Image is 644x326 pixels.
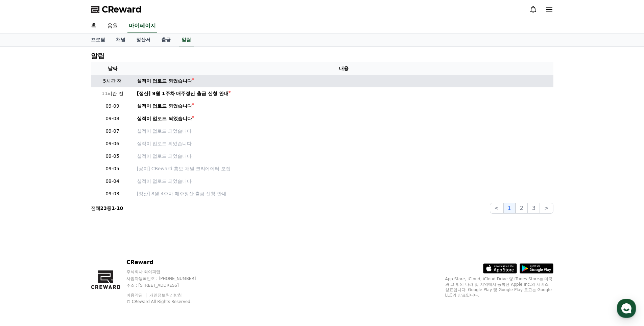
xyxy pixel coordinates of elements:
button: < [490,203,503,214]
a: 음원 [102,19,123,33]
p: 사업자등록번호 : [PHONE_NUMBER] [126,276,209,281]
p: 09-08 [94,115,132,122]
div: 실적이 업로드 되었습니다 [137,103,192,110]
a: 홈 [86,19,102,33]
a: 개인정보처리방침 [149,293,182,298]
a: 이용약관 [126,293,148,298]
p: 주식회사 와이피랩 [126,269,209,275]
a: 실적이 업로드 되었습니다 [137,103,551,110]
button: 1 [503,203,516,214]
p: 09-04 [94,178,132,185]
p: App Store, iCloud, iCloud Drive 및 iTunes Store는 미국과 그 밖의 나라 및 지역에서 등록된 Apple Inc.의 서비스 상표입니다. Goo... [445,276,553,298]
h4: 알림 [91,52,104,60]
p: 09-05 [94,165,132,172]
a: 마이페이지 [127,19,157,33]
div: [정산] 9월 1주차 매주정산 출금 신청 안내 [137,90,229,97]
a: 실적이 업로드 되었습니다 [137,115,551,122]
strong: 10 [117,205,123,211]
a: 실적이 업로드 되었습니다 [137,128,551,135]
a: 알림 [179,34,194,46]
span: 설정 [104,225,113,230]
div: 실적이 업로드 되었습니다 [137,78,192,85]
th: 내용 [134,62,553,75]
span: CReward [102,4,142,15]
span: 대화 [62,225,70,231]
p: CReward [126,258,209,266]
p: 11시간 전 [94,90,132,97]
p: 09-03 [94,190,132,197]
p: © CReward All Rights Reserved. [126,299,209,304]
a: 채널 [111,34,131,46]
strong: 1 [112,205,115,211]
a: 프로필 [86,34,111,46]
span: 홈 [21,225,25,230]
a: 실적이 업로드 되었습니다 [137,78,551,85]
th: 날짜 [91,62,134,75]
button: 2 [516,203,528,214]
button: > [540,203,553,214]
a: 실적이 업로드 되었습니다 [137,140,551,147]
a: 정산서 [131,34,156,46]
a: 출금 [156,34,176,46]
a: 실적이 업로드 되었습니다 [137,178,551,185]
a: 실적이 업로드 되었습니다 [137,153,551,160]
a: [정산] 8월 4주차 매주정산 출금 신청 안내 [137,190,551,197]
p: 09-06 [94,140,132,147]
p: 09-07 [94,128,132,135]
p: 5시간 전 [94,78,132,85]
button: 3 [528,203,540,214]
a: [정산] 9월 1주차 매주정산 출금 신청 안내 [137,90,551,97]
p: 09-09 [94,103,132,110]
strong: 23 [100,205,107,211]
p: 전체 중 - [91,205,123,212]
p: 09-05 [94,153,132,160]
p: 주소 : [STREET_ADDRESS] [126,283,209,288]
div: 실적이 업로드 되었습니다 [137,115,192,122]
a: CReward [91,4,142,15]
a: 대화 [45,215,87,232]
a: 설정 [87,215,130,232]
a: [공지] CReward 홍보 채널 크리에이터 모집 [137,165,551,172]
a: 홈 [2,215,45,232]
